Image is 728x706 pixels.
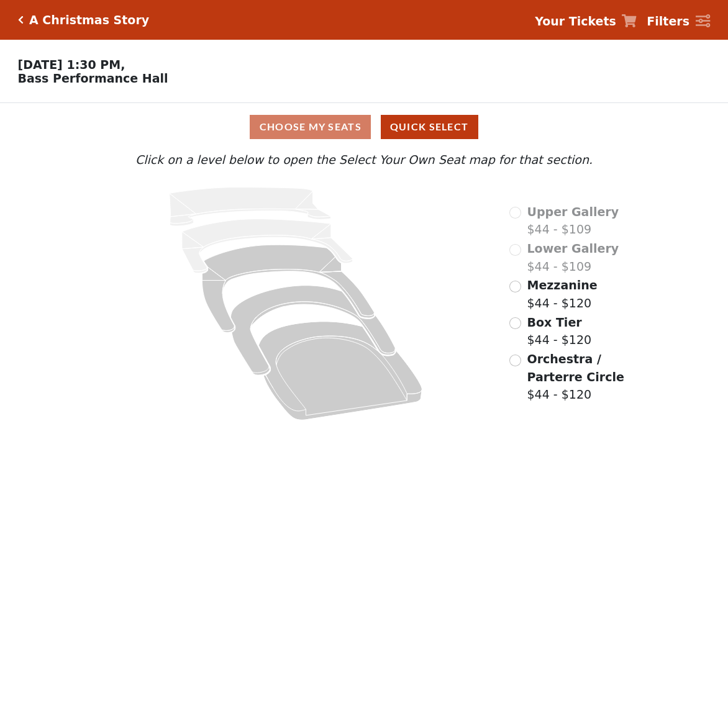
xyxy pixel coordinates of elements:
[170,188,331,226] path: Upper Gallery - Seats Available: 0
[527,314,592,349] label: $44 - $120
[29,13,149,27] h5: A Christmas Story
[527,352,624,384] span: Orchestra / Parterre Circle
[258,322,422,420] path: Orchestra / Parterre Circle - Seats Available: 165
[527,240,619,275] label: $44 - $109
[100,151,629,169] p: Click on a level below to open the Select Your Own Seat map for that section.
[647,14,689,28] strong: Filters
[18,16,24,24] a: Click here to go back to filters
[527,315,582,329] span: Box Tier
[535,12,637,30] a: Your Tickets
[535,14,616,28] strong: Your Tickets
[381,115,478,139] button: Quick Select
[527,276,598,312] label: $44 - $120
[527,205,619,219] span: Upper Gallery
[527,242,619,255] span: Lower Gallery
[527,278,598,292] span: Mezzanine
[527,203,619,238] label: $44 - $109
[527,350,629,404] label: $44 - $120
[647,12,710,30] a: Filters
